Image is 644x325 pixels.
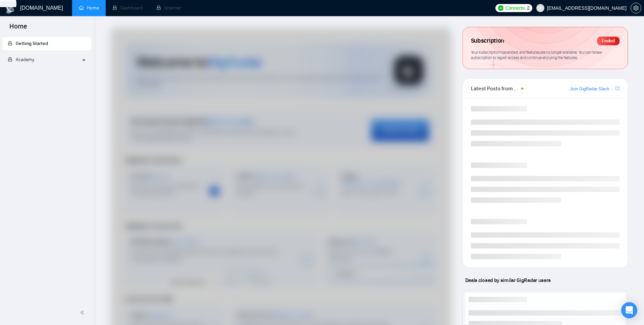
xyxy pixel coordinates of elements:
[8,57,12,62] span: lock
[631,5,641,11] a: setting
[631,3,641,13] button: setting
[79,5,99,11] a: homeHome
[2,69,91,74] li: Academy Homepage
[8,57,34,62] span: Academy
[471,84,520,93] span: Latest Posts from the GigRadar Community
[471,50,602,60] span: Your subscription has ended, and features are no longer available. You can renew subscription to ...
[80,309,87,316] span: double-left
[597,37,620,45] div: Ended
[621,302,637,318] div: Open Intercom Messenger
[570,85,614,93] a: Join GigRadar Slack Community
[5,3,16,14] img: logo
[2,37,91,50] li: Getting Started
[615,86,620,91] span: export
[8,41,12,46] span: lock
[527,4,530,12] span: 2
[538,6,543,10] span: user
[631,5,641,11] span: setting
[16,57,34,62] span: Academy
[615,85,620,92] a: export
[505,4,526,12] span: Connects:
[4,21,33,36] span: Home
[463,274,553,286] span: Deals closed by similar GigRadar users
[471,35,504,47] span: Subscription
[16,41,48,46] span: Getting Started
[498,5,503,11] img: upwork-logo.png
